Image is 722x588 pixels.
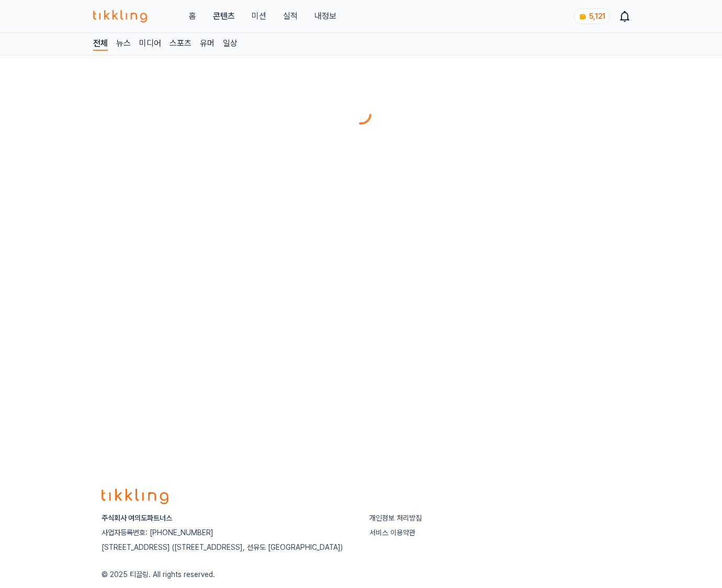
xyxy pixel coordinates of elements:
img: coin [579,13,587,21]
a: 내정보 [314,10,336,22]
button: 미션 [252,10,266,22]
p: 주식회사 여의도파트너스 [101,513,353,523]
a: coin 5,121 [574,8,608,24]
a: 미디어 [139,37,161,51]
a: 실적 [283,10,298,22]
img: 티끌링 [93,10,147,22]
a: 콘텐츠 [213,10,235,22]
span: 5,121 [589,12,605,20]
a: 뉴스 [116,37,131,51]
p: [STREET_ADDRESS] ([STREET_ADDRESS], 선유도 [GEOGRAPHIC_DATA]) [101,542,353,552]
a: 유머 [200,37,215,51]
a: 홈 [189,10,196,22]
a: 개인정보 처리방침 [369,514,422,522]
p: © 2025 티끌링. All rights reserved. [101,569,621,580]
a: 전체 [93,37,108,51]
a: 스포츠 [170,37,191,51]
p: 사업자등록번호: [PHONE_NUMBER] [101,527,353,538]
a: 일상 [223,37,238,51]
a: 서비스 이용약관 [369,528,415,537]
img: logo [101,489,168,504]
